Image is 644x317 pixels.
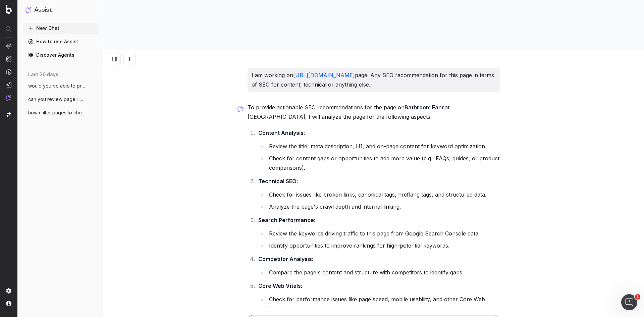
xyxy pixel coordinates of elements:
[23,23,98,34] button: New Chat
[267,190,500,199] li: Check for issues like broken links, canonical tags, hreflang tags, and structured data.
[6,43,11,49] img: Analytics
[293,72,355,78] a: [URL][DOMAIN_NAME]
[6,56,11,62] img: Intelligence
[6,69,11,75] img: Activation
[11,17,16,23] img: website_grey.svg
[405,104,445,111] strong: Bathroom Fans
[28,109,87,116] span: how i filter pages to check their techni
[23,36,98,47] a: How to use Assist
[6,288,11,294] img: Setting
[18,39,23,44] img: tab_domain_overview_orange.svg
[252,70,496,89] p: I am working on page. Any SEO recommendation for this page in terms of SEO for content, technical...
[17,17,74,23] div: Domain: [DOMAIN_NAME]
[23,81,98,91] button: would you be able to provide some insigh
[256,254,500,277] li: :
[256,128,500,172] li: :
[19,11,33,16] div: v 4.0.25
[7,112,11,117] img: Switch project
[6,82,11,88] img: Studio
[635,294,640,300] span: 1
[267,154,500,172] li: Check for content gaps or opportunities to add more value (e.g., FAQs, guides, or product compari...
[258,256,312,262] strong: Competitor Analysis
[621,294,637,310] iframe: Intercom live chat
[6,301,11,306] img: My account
[6,5,12,14] img: Botify logo
[25,7,32,13] img: Assist
[28,71,58,78] span: last 30 days
[11,11,16,16] img: logo_orange.svg
[67,39,72,44] img: tab_keywords_by_traffic_grey.svg
[267,202,500,211] li: Analyze the page's crawl depth and internal linking.
[25,5,95,15] button: Assist
[248,103,500,121] p: To provide actionable SEO recommendations for the page on at [GEOGRAPHIC_DATA], I will analyze th...
[28,83,87,89] span: would you be able to provide some insigh
[25,40,60,44] div: Domain Overview
[256,176,500,211] li: :
[258,178,297,184] strong: Technical SEO
[258,129,304,136] strong: Content Analysis
[258,217,314,223] strong: Search Performance
[23,94,98,105] button: can you review page : [URL]
[6,95,11,101] img: Assist
[28,96,87,103] span: can you review page : [URL]
[267,241,500,250] li: Identify opportunities to improve rankings for high-potential keywords.
[267,142,500,151] li: Review the title, meta description, H1, and on-page content for keyword optimization.
[23,107,98,118] button: how i filter pages to check their techni
[267,268,500,277] li: Compare the page's content and structure with competitors to identify gaps.
[258,282,301,289] strong: Core Web Vitals
[237,105,244,112] img: Botify assist logo
[267,295,500,313] li: Check for performance issues like page speed, mobile usability, and other Core Web Vitals.
[256,281,500,313] li: :
[34,5,52,15] h1: Assist
[267,229,500,238] li: Review the keywords driving traffic to this page from Google Search Console data.
[23,50,98,60] a: Discover Agents
[256,215,500,250] li: :
[74,40,113,44] div: Keywords by Traffic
